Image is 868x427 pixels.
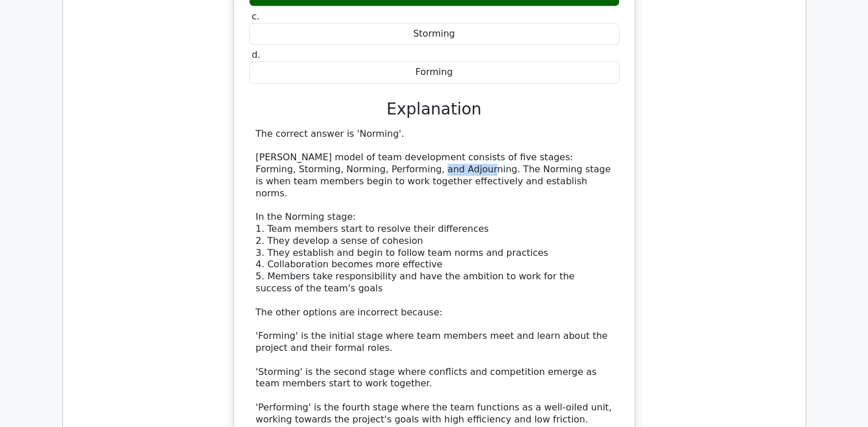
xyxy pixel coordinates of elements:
span: d. [252,49,260,60]
div: Storming [249,23,620,45]
div: Forming [249,61,620,84]
span: c. [252,11,260,22]
h3: Explanation [256,100,613,119]
div: The correct answer is 'Norming'. [PERSON_NAME] model of team development consists of five stages:... [256,128,613,426]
